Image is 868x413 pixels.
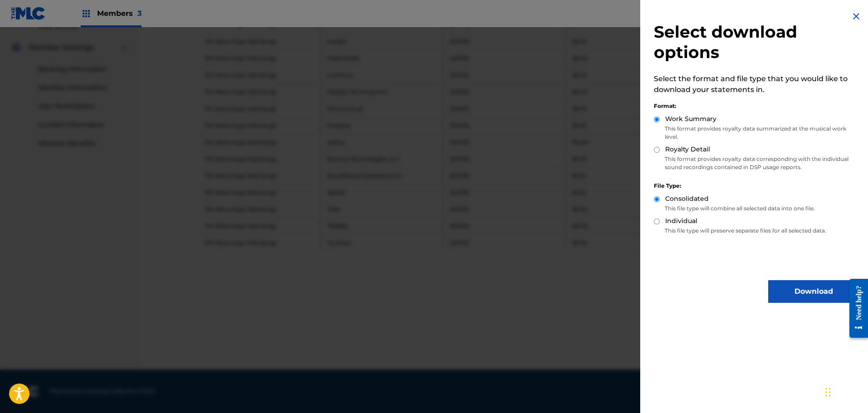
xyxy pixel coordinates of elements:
div: Format: [654,102,859,110]
label: Royalty Detail [665,145,710,154]
h2: Select download options [654,22,859,63]
button: Download [768,280,859,303]
p: Select the format and file type that you would like to download your statements in. [654,73,859,95]
label: Work Summary [665,114,716,124]
p: This file type will combine all selected data into one file. [654,204,859,213]
div: Drag [825,379,831,406]
span: Members [97,8,142,19]
p: This format provides royalty data summarized at the musical work level. [654,125,859,141]
img: Top Rightsholders [81,8,92,19]
label: Individual [665,216,697,226]
iframe: Chat Widget [823,369,868,413]
label: Consolidated [665,194,709,204]
iframe: Resource Center [843,272,868,345]
span: 3 [137,9,142,18]
img: MLC Logo [11,7,46,20]
p: This file type will preserve separate files for all selected data. [654,227,859,235]
div: File Type: [654,182,859,190]
p: This format provides royalty data corresponding with the individual sound recordings contained in... [654,155,859,171]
